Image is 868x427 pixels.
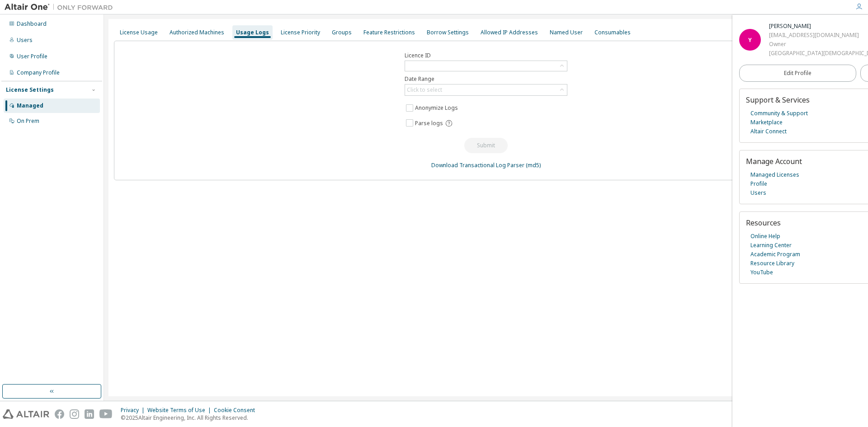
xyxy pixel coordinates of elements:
span: Edit Profile [784,70,811,77]
div: License Usage [120,29,158,36]
img: Altair One [5,3,118,12]
img: instagram.svg [70,409,79,419]
div: Cookie Consent [214,407,260,414]
a: Altair Connect [750,127,787,136]
img: altair_logo.svg [3,409,49,419]
div: License Priority [281,29,320,36]
div: Click to select [405,84,567,95]
div: Borrow Settings [427,29,469,36]
a: Edit Profile [739,65,856,82]
div: Usage Logs [236,29,269,36]
div: Company Profile [17,69,60,76]
a: Academic Program [750,250,800,259]
button: Submit [464,138,508,153]
img: facebook.svg [55,409,64,419]
label: Licence ID [405,52,567,59]
label: Anonymize Logs [415,103,460,113]
div: User Profile [17,53,47,60]
div: Consumables [594,29,631,36]
div: Groups [332,29,352,36]
a: Resource Library [750,259,794,268]
p: © 2025 Altair Engineering, Inc. All Rights Reserved. [121,414,260,422]
div: License Settings [6,86,54,94]
div: Users [17,37,33,44]
div: Click to select [407,86,442,94]
a: Online Help [750,232,780,241]
span: Manage Account [746,156,802,166]
div: On Prem [17,117,39,125]
a: Download Transactional Log Parser [431,161,524,169]
a: Community & Support [750,109,808,118]
div: Dashboard [17,20,47,28]
a: (md5) [526,161,541,169]
label: Date Range [405,75,567,83]
span: Y [748,36,752,44]
a: YouTube [750,268,773,277]
a: Learning Center [750,241,792,250]
a: Users [750,188,766,197]
a: Marketplace [750,118,783,127]
a: Profile [750,179,767,188]
div: Named User [550,29,583,36]
div: Managed [17,102,43,109]
img: linkedin.svg [85,409,94,419]
span: Resources [746,218,781,228]
div: Website Terms of Use [147,407,214,414]
span: Parse logs [415,120,443,127]
img: youtube.svg [99,409,113,419]
div: Authorized Machines [170,29,224,36]
div: Allowed IP Addresses [481,29,538,36]
a: Managed Licenses [750,170,799,179]
div: Privacy [121,407,147,414]
span: Support & Services [746,95,810,105]
div: Feature Restrictions [363,29,415,36]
